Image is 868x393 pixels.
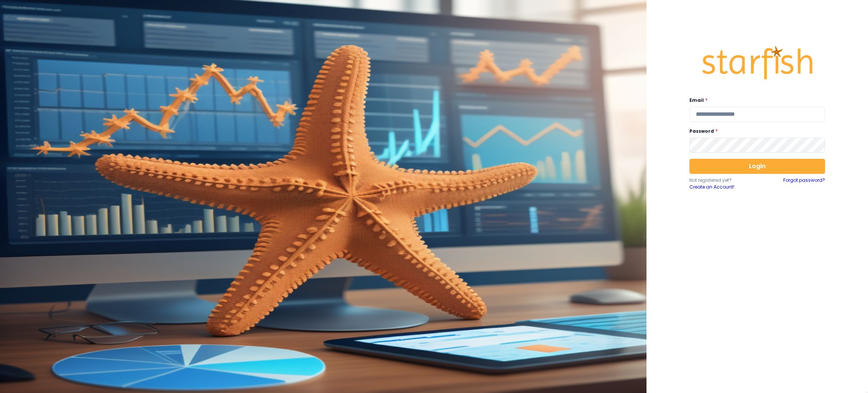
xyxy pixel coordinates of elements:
[689,128,821,135] label: Password
[689,97,821,104] label: Email
[689,159,825,174] button: Login
[783,177,825,190] a: Forgot password?
[701,39,814,86] img: Logo.42cb71d561138c82c4ab.png
[689,184,757,190] a: Create an Account!
[689,177,757,184] p: Not registered yet?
